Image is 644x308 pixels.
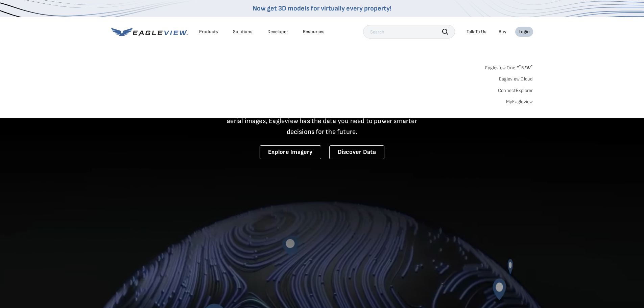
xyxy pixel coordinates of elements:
[506,99,533,105] a: MyEagleview
[519,65,533,71] span: NEW
[253,4,391,13] a: Now get 3D models for virtually every property!
[267,29,288,35] a: Developer
[498,88,533,94] a: ConnectExplorer
[499,29,506,35] a: Buy
[260,145,321,159] a: Explore Imagery
[485,63,533,71] a: Eagleview One™*NEW*
[303,29,325,35] div: Resources
[219,105,426,137] p: A new era starts here. Built on more than 3.5 billion high-resolution aerial images, Eagleview ha...
[363,25,455,39] input: Search
[467,29,486,35] div: Talk To Us
[199,29,218,35] div: Products
[499,76,533,82] a: Eagleview Cloud
[329,145,384,159] a: Discover Data
[233,29,253,35] div: Solutions
[519,29,530,35] div: Login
